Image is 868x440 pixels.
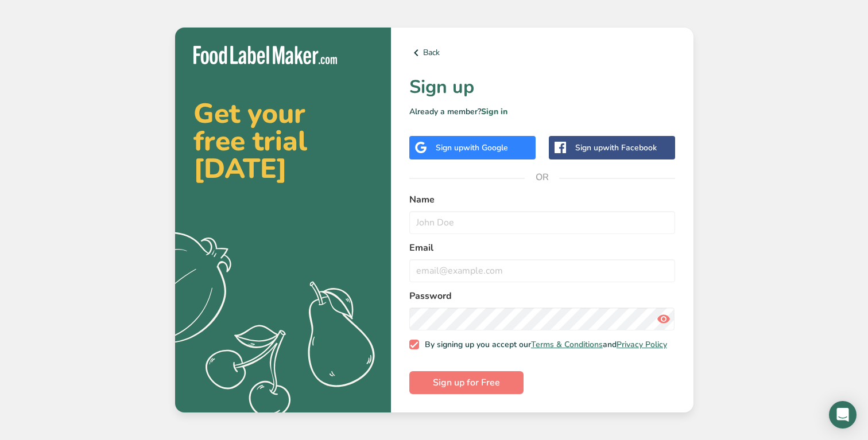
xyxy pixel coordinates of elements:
[481,106,507,117] a: Sign in
[409,289,675,303] label: Password
[409,73,675,101] h1: Sign up
[603,142,657,153] span: with Facebook
[436,142,508,154] div: Sign up
[617,339,667,350] a: Privacy Policy
[409,46,675,60] a: Back
[531,339,603,350] a: Terms & Conditions
[409,371,524,394] button: Sign up for Free
[409,259,675,282] input: email@example.com
[575,142,657,154] div: Sign up
[409,193,675,207] label: Name
[525,160,559,194] span: OR
[193,100,373,182] h2: Get your free trial [DATE]
[409,241,675,255] label: Email
[409,106,675,118] p: Already a member?
[193,46,337,65] img: Food Label Maker
[409,211,675,234] input: John Doe
[419,340,667,350] span: By signing up you accept our and
[433,376,500,390] span: Sign up for Free
[463,142,508,153] span: with Google
[829,401,857,429] div: Open Intercom Messenger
